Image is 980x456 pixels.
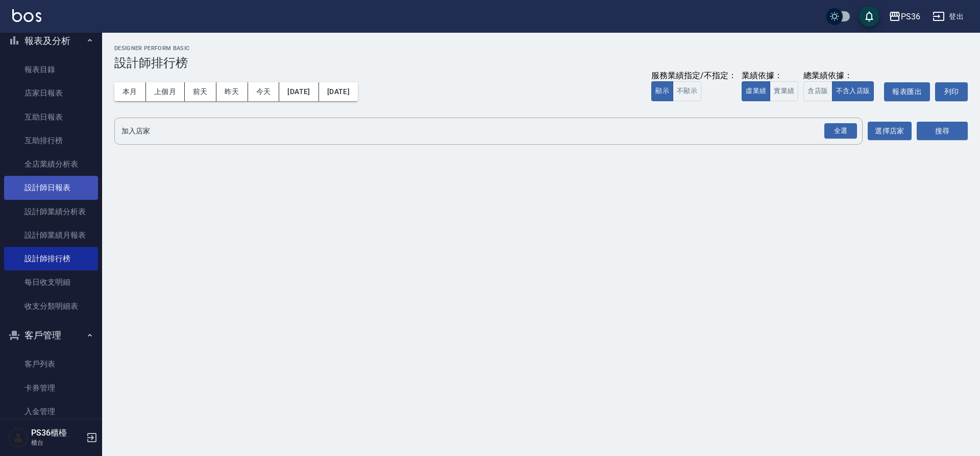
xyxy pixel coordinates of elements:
div: 全選 [824,123,857,139]
h5: PS36櫃檯 [31,428,83,438]
button: 搜尋 [917,122,968,141]
div: 業績依據： [742,71,798,81]
button: 上個月 [146,82,185,101]
a: 設計師業績分析表 [4,200,98,223]
button: [DATE] [279,82,318,101]
a: 報表目錄 [4,58,98,81]
h3: 設計師排行榜 [114,56,968,70]
h2: Designer Perform Basic [114,45,968,52]
a: 每日收支明細 [4,270,98,294]
button: 含店販 [803,81,832,101]
button: 客戶管理 [4,322,98,349]
button: 報表及分析 [4,28,98,54]
a: 卡券管理 [4,376,98,400]
button: 實業績 [770,81,798,101]
button: PS36 [885,6,924,27]
div: 總業績依據： [803,71,879,81]
button: save [859,6,879,27]
button: 列印 [935,82,968,101]
a: 互助日報表 [4,105,98,129]
a: 收支分類明細表 [4,294,98,318]
p: 櫃台 [31,438,83,447]
button: 顯示 [651,81,673,101]
button: 選擇店家 [868,122,912,141]
img: Logo [12,9,41,22]
a: 客戶列表 [4,352,98,376]
button: 昨天 [216,82,248,101]
a: 設計師日報表 [4,176,98,199]
button: 不含入店販 [832,81,874,101]
button: 本月 [114,82,146,101]
div: 服務業績指定/不指定： [651,71,737,81]
a: 全店業績分析表 [4,152,98,176]
button: 前天 [185,82,216,101]
button: 不顯示 [673,81,701,101]
a: 設計師業績月報表 [4,223,98,247]
div: PS36 [901,10,920,23]
a: 設計師排行榜 [4,247,98,270]
button: Open [822,121,859,141]
button: 登出 [928,7,968,26]
a: 入金管理 [4,400,98,423]
button: [DATE] [319,82,358,101]
a: 互助排行榜 [4,129,98,152]
button: 今天 [248,82,280,101]
button: 報表匯出 [884,82,930,101]
button: 虛業績 [742,81,770,101]
a: 店家日報表 [4,81,98,105]
img: Person [8,427,29,448]
input: 店家名稱 [119,122,843,140]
